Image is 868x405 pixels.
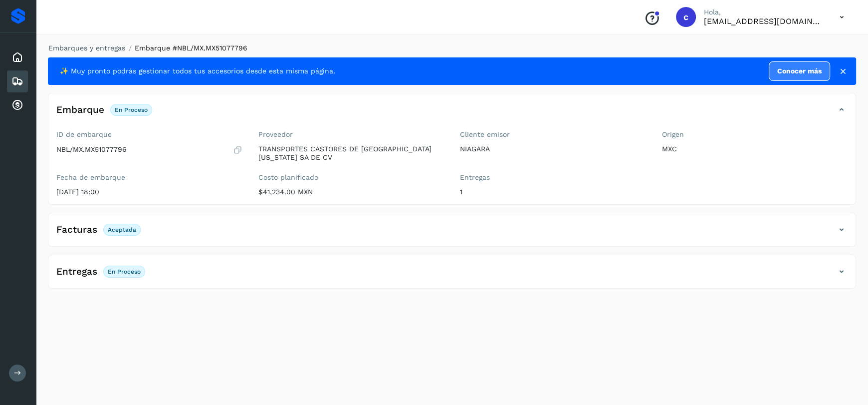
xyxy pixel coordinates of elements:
p: 1 [460,188,646,196]
label: Fecha de embarque [56,173,242,182]
h4: Embarque [56,104,104,116]
p: NBL/MX.MX51077796 [56,145,127,154]
p: En proceso [115,106,148,113]
div: EmbarqueEn proceso [48,101,856,126]
span: Embarque #NBL/MX.MX51077796 [135,44,247,52]
label: Costo planificado [258,173,444,182]
div: Embarques [7,70,28,92]
h4: Facturas [56,224,97,236]
p: MXC [662,145,848,153]
div: Inicio [7,46,28,68]
p: [DATE] 18:00 [56,188,242,196]
p: En proceso [108,268,141,275]
div: FacturasAceptada [48,221,856,246]
label: ID de embarque [56,130,242,139]
label: Proveedor [258,130,444,139]
div: Cuentas por cobrar [7,94,28,116]
p: cuentasespeciales8_met@castores.com.mx [704,16,824,26]
nav: breadcrumb [48,43,856,53]
label: Origen [662,130,848,139]
label: Entregas [460,173,646,182]
p: TRANSPORTES CASTORES DE [GEOGRAPHIC_DATA][US_STATE] SA DE CV [258,145,444,162]
h4: Entregas [56,266,97,278]
span: ✨ Muy pronto podrás gestionar todos tus accesorios desde esta misma página. [60,66,335,76]
p: Aceptada [108,226,136,233]
label: Cliente emisor [460,130,646,139]
p: NIAGARA [460,145,646,153]
a: Embarques y entregas [48,44,125,52]
div: EntregasEn proceso [48,263,856,288]
p: Hola, [704,8,824,16]
a: Conocer más [769,61,830,81]
p: $41,234.00 MXN [258,188,444,196]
